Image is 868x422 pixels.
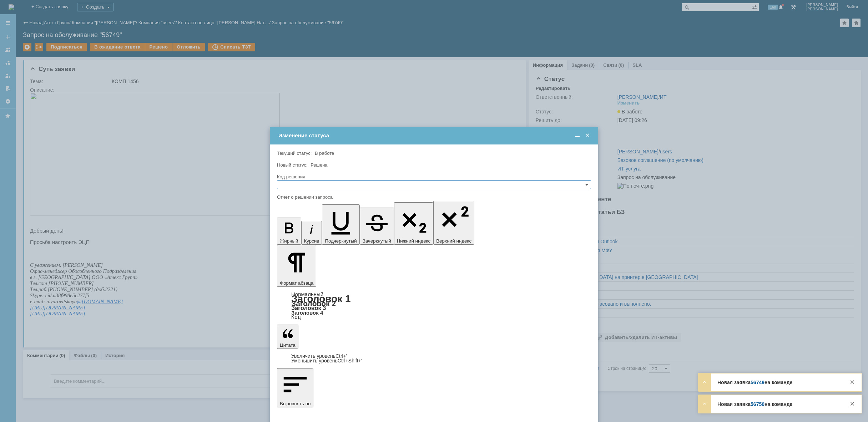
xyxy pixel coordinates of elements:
div: Изменение статуса [278,132,591,139]
a: Заголовок 3 [291,305,326,311]
span: Нижний индекс [397,238,431,244]
div: Код решения [277,174,590,179]
button: Формат абзаца [277,245,316,287]
div: Формат абзаца [277,292,591,320]
label: Текущий статус: [277,151,312,156]
div: Развернуть [700,378,709,386]
span: Ctrl+Shift+' [338,358,362,363]
button: Зачеркнутый [360,208,394,245]
span: Закрыть [584,132,591,139]
button: Верхний индекс [433,201,474,245]
span: Свернуть (Ctrl + M) [574,132,581,139]
div: Отчет о решении запроса [277,195,590,199]
button: Цитата [277,325,298,349]
span: Подчеркнутый [325,238,357,244]
span: Курсив [304,238,319,244]
a: Заголовок 4 [291,310,323,316]
a: Increase [291,353,347,359]
strong: Новая заявка на команде [717,401,792,407]
a: @[DOMAIN_NAME] [47,206,93,212]
span: Жирный [280,238,298,244]
div: Закрыть [848,378,857,386]
a: 56749 [751,380,764,385]
a: Код [291,314,301,320]
span: Выровнять по [280,401,311,406]
a: Заголовок 2 [291,299,336,307]
div: Закрыть [848,400,857,408]
strong: Новая заявка на команде [717,380,792,385]
a: 56750 [751,401,764,407]
span: Цитата [280,342,296,348]
button: Жирный [277,218,301,245]
label: Новый статус: [277,162,308,168]
div: Развернуть [700,400,709,408]
div: Цитата [277,354,591,363]
span: Верхний индекс [436,238,471,244]
span: Ctrl+' [335,353,347,359]
button: Курсив [301,221,322,245]
span: Зачеркнутый [363,238,391,244]
a: Нормальный [291,291,323,297]
button: Подчеркнутый [322,204,359,245]
span: В работе [315,151,334,156]
a: Decrease [291,358,362,363]
span: Решена [311,162,327,168]
a: Заголовок 1 [291,293,351,304]
button: Нижний индекс [394,202,434,245]
button: Выровнять по [277,368,313,407]
span: Формат абзаца [280,280,313,286]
